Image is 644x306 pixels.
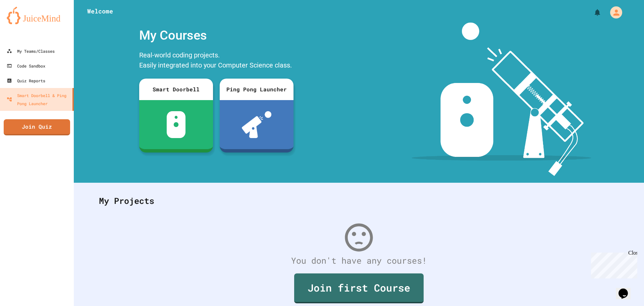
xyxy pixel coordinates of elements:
[242,111,272,138] img: ppl-with-ball.png
[7,77,45,85] div: Quiz Reports
[136,48,297,74] div: Real-world coding projects. Easily integrated into your Computer Science class.
[581,7,603,18] div: My Notifications
[603,5,624,20] div: My Account
[7,47,55,55] div: My Teams/Classes
[7,62,45,70] div: Code Sandbox
[139,79,213,100] div: Smart Doorbell
[588,250,637,278] iframe: chat widget
[167,111,186,138] img: sdb-white.svg
[7,7,67,24] img: logo-orange.svg
[3,3,46,43] div: Chat with us now!Close
[4,119,70,135] a: Join Quiz
[136,23,297,48] div: My Courses
[92,254,626,267] div: You don't have any courses!
[92,188,626,214] div: My Projects
[294,273,424,303] a: Join first Course
[220,79,293,100] div: Ping Pong Launcher
[7,91,70,107] div: Smart Doorbell & Ping Pong Launcher
[616,279,637,299] iframe: chat widget
[412,23,591,176] img: banner-image-my-projects.png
